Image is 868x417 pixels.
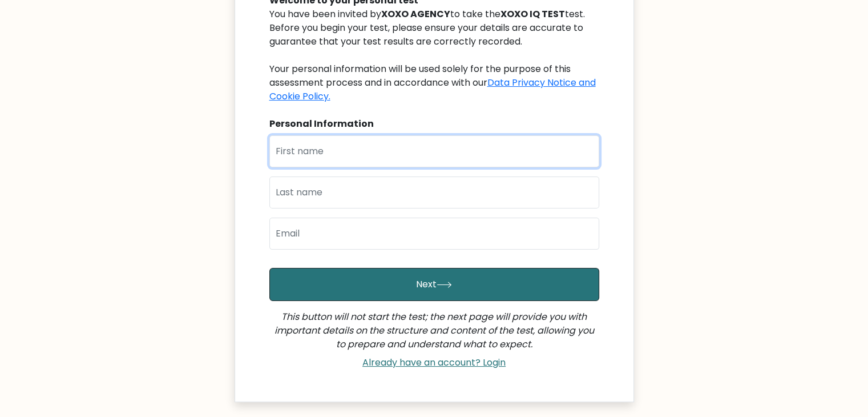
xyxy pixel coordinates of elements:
[269,135,599,167] input: First name
[500,7,565,21] b: XOXO IQ TEST
[269,7,599,103] div: You have been invited by to take the test. Before you begin your test, please ensure your details...
[358,356,510,369] a: Already have an account? Login
[269,218,599,250] input: Email
[381,7,450,21] b: XOXO AGENCY
[269,117,599,131] div: Personal Information
[274,310,594,351] i: This button will not start the test; the next page will provide you with important details on the...
[269,76,596,103] a: Data Privacy Notice and Cookie Policy.
[269,177,599,209] input: Last name
[269,268,599,301] button: Next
